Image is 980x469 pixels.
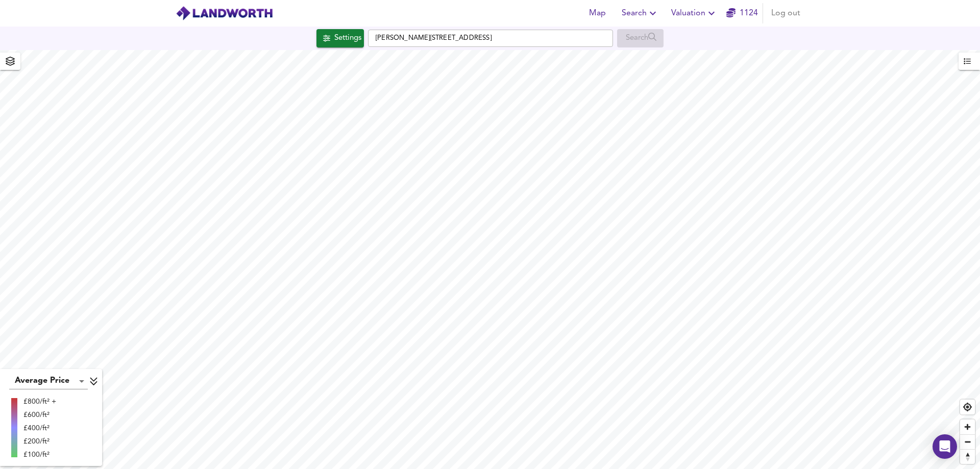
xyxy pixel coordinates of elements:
[23,436,56,447] div: £200/ft²
[622,6,659,20] span: Search
[23,410,56,420] div: £600/ft²
[960,450,975,464] span: Reset bearing to north
[23,397,56,407] div: £800/ft² +
[771,6,800,20] span: Log out
[9,373,88,389] div: Average Price
[617,29,664,47] div: Enable a Source before running a Search
[960,400,975,414] button: Find my location
[316,29,364,47] div: Click to configure Search Settings
[767,3,804,23] button: Log out
[667,3,722,23] button: Valuation
[176,6,273,21] img: logo
[960,435,975,449] span: Zoom out
[960,419,975,434] button: Zoom in
[726,6,758,20] a: 1124
[726,3,758,23] button: 1124
[671,6,718,20] span: Valuation
[618,3,663,23] button: Search
[960,434,975,449] button: Zoom out
[368,30,613,47] input: Enter a location...
[23,450,56,460] div: £100/ft²
[960,449,975,464] button: Reset bearing to north
[581,3,614,23] button: Map
[334,32,361,45] div: Settings
[316,29,364,47] button: Settings
[23,423,56,433] div: £400/ft²
[933,434,957,459] div: Open Intercom Messenger
[585,6,609,20] span: Map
